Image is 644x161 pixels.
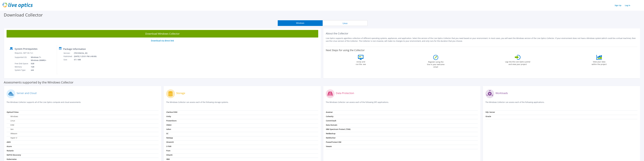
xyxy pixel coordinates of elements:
td: [TECHNICAL_ID] [74,51,100,55]
strong: PowerProtect DM [326,141,341,143]
label: Server and Cloud [17,92,36,94]
strong: AWS [7,141,11,143]
td: 57.1 MB [74,58,100,61]
strong: Avamar [326,111,333,113]
strong: Cohesity [326,115,333,118]
strong: IBM Spectrum Protect (TSM) [326,128,351,130]
td: Published: [63,55,74,58]
strong: Azure [7,145,12,148]
td: Free Disk Space: [15,62,29,65]
strong: Kubernetes [7,158,17,160]
td: x64 [29,68,47,72]
p: The Windows Collector can assess each of the following DPS applications. [326,101,478,106]
strong: Oracle [486,115,491,118]
label: Windows [7,115,18,118]
strong: RAPID Discovery [7,154,21,156]
p: Live Optics supports agentless collection of different operating systems, appliances, and applica... [326,37,637,42]
strong: Unity [166,115,171,118]
button: Linux [323,20,368,26]
strong: IBM [166,158,170,160]
label: System Prerequisites [15,48,37,50]
p: The Windows Collector can assess each of the following applications. [485,101,637,106]
label: Storage [176,92,185,94]
a: Download via direct link [151,39,174,42]
a: Download Windows Collector [7,30,318,38]
strong: NetWorker [326,137,336,139]
label: Package Information [63,48,86,50]
td: Version: [63,51,74,55]
strong: SQL Server [486,111,495,113]
strong: Data Domain [326,124,337,126]
td: Windows 7+ Windows 2008R2+ [29,56,47,62]
label: Register using the line in your welcome email [426,60,445,68]
strong: SC [166,132,168,135]
td: [DATE] 1:23:51 PM (+00:00) [74,55,100,58]
strong: Isilon [166,128,171,130]
strong: VMAX [166,124,171,126]
label: Next Steps for using the Collector [326,49,365,52]
a: Log In [624,4,631,7]
td: 5GB [29,62,47,65]
label: VMware [7,132,17,135]
label: Unzip and run the .exe [355,60,367,66]
strong: Nutanix [7,149,14,152]
td: Supported OS: [15,56,29,62]
label: Hyper-V [7,137,17,139]
strong: Clariion/VNX [166,111,177,113]
label: Xen [7,128,14,131]
label: KVM [7,124,14,126]
label: View your data within the project [590,60,608,66]
h2: About the Collector [326,32,637,35]
strong: Optical Prime [7,111,18,113]
td: Memory: [15,65,29,68]
img: live_optics_svg.svg [3,3,33,8]
button: Windows [278,20,323,26]
strong: CommVault [326,119,336,122]
strong: Veeam [326,145,332,148]
label: Log into the Live Optics portal and view your project [505,60,530,66]
label: Download Collector [4,12,43,18]
label: Data Protection [336,92,354,94]
p: The Windows Collector supports all of the Live Optics compute and cloud assessments. [7,101,159,106]
strong: PowerStore [166,119,176,122]
a: Sign Up [613,4,623,7]
label: Assessments supported by the Windows Collector [4,81,73,84]
td: 1GB [29,65,47,68]
p: The Windows Collector can assess each of the following storage systems. [166,101,318,106]
label: Requires .NET V4.7.2+ [15,52,33,54]
strong: NetBackup [326,132,335,135]
label: Workloads [495,92,508,94]
td: Size: [63,58,74,61]
strong: 3 PAR [166,145,171,148]
strong: Pure [166,149,170,152]
strong: Hitachi [166,154,172,156]
label: Linux [7,119,15,122]
strong: XtremIO [166,141,174,143]
strong: NetApp [166,137,173,139]
td: System Type: [15,68,29,72]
